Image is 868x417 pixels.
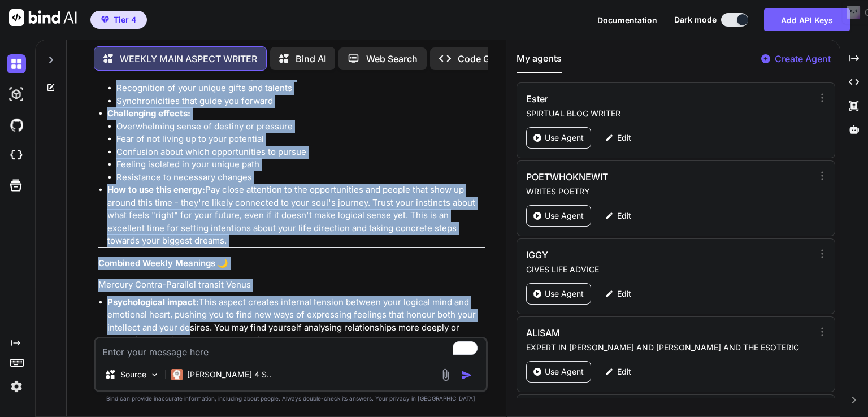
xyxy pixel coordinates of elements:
li: Confusion about which opportunities to pursue [116,146,485,159]
li: Synchronicities that guide you forward [116,95,485,108]
p: Source [120,369,146,380]
p: WEEKLY MAIN ASPECT WRITER [120,52,257,66]
img: cloudideIcon [7,146,26,165]
img: Claude 4 Sonnet [171,369,183,380]
p: Edit [617,132,631,144]
button: Documentation [597,14,657,26]
p: Bind can provide inaccurate information, including about people. Always double-check its answers.... [94,394,488,403]
p: Use Agent [545,210,584,221]
p: SPIRTUAL BLOG WRITER [526,108,813,119]
h3: Combined Weekly Meanings 🌙 [98,257,485,270]
h4: Mercury Contra-Parallel transit Venus [98,279,485,292]
p: Edit [617,210,631,221]
img: Bind AI [9,9,77,26]
span: Dark mode [674,14,717,25]
strong: Psychological impact: [107,297,199,307]
p: [PERSON_NAME] 4 S.. [187,369,271,380]
h3: ALISAM [526,326,727,340]
p: WRITES POETRY [526,186,813,197]
h3: POETWHOKNEWIT [526,170,727,184]
li: Resistance to necessary changes [116,171,485,184]
p: Create Agent [775,52,831,66]
p: Web Search [366,52,418,66]
span: Documentation [597,15,657,25]
p: Use Agent [545,288,584,299]
p: Edit [617,366,631,377]
li: This aspect creates internal tension between your logical mind and emotional heart, pushing you t... [107,296,485,347]
img: githubDark [7,115,26,134]
p: Use Agent [545,366,584,377]
li: Pay close attention to the opportunities and people that show up around this time - they're likel... [107,184,485,247]
h3: Ester [526,92,727,106]
p: Code Generator [458,52,526,66]
textarea: To enrich screen reader interactions, please activate Accessibility in Grammarly extension settings [96,338,486,359]
button: premiumTier 4 [90,11,147,29]
button: My agents [517,51,562,73]
strong: Challenging effects: [107,108,190,119]
button: Add API Keys [764,8,850,31]
img: premium [101,16,109,23]
img: darkAi-studio [7,85,26,104]
img: icon [461,370,472,381]
p: Edit [617,288,631,299]
span: Tier 4 [114,14,136,25]
strong: How to use this energy: [107,184,205,195]
img: attachment [439,368,452,381]
img: settings [7,377,26,396]
p: EXPERT IN [PERSON_NAME] AND [PERSON_NAME] AND THE ESOTERIC [526,342,813,353]
p: Use Agent [545,132,584,144]
p: Bind AI [296,52,326,66]
img: Pick Models [150,370,159,380]
img: darkChat [7,54,26,73]
li: Overwhelming sense of destiny or pressure [116,120,485,133]
li: Fear of not living up to your potential [116,133,485,146]
li: Feeling isolated in your unique path [116,158,485,171]
p: GIVES LIFE ADVICE [526,264,813,275]
li: Recognition of your unique gifts and talents [116,82,485,95]
h3: IGGY [526,248,727,262]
